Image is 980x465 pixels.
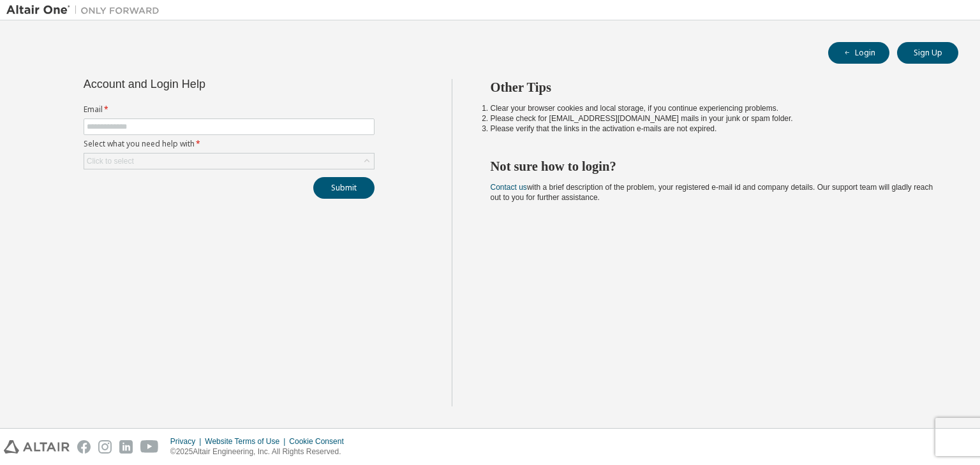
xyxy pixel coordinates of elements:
div: Cookie Consent [289,436,351,447]
button: Login [828,42,889,64]
li: Clear your browser cookies and local storage, if you continue experiencing problems. [491,103,936,113]
li: Please verify that the links in the activation e-mails are not expired. [491,124,936,134]
img: instagram.svg [98,440,112,454]
img: Altair One [6,4,166,17]
img: facebook.svg [77,440,91,454]
label: Email [84,104,375,115]
div: Click to select [87,156,134,166]
div: Click to select [84,154,374,169]
img: youtube.svg [140,440,159,454]
button: Submit [313,177,375,199]
span: with a brief description of the problem, your registered e-mail id and company details. Our suppo... [491,183,933,202]
h2: Not sure how to login? [491,158,936,175]
div: Privacy [170,436,205,447]
div: Website Terms of Use [205,436,289,447]
img: linkedin.svg [119,440,133,454]
li: Please check for [EMAIL_ADDRESS][DOMAIN_NAME] mails in your junk or spam folder. [491,113,936,124]
label: Select what you need help with [84,139,375,149]
button: Sign Up [897,42,958,64]
h2: Other Tips [491,79,936,96]
p: © 2025 Altair Engineering, Inc. All Rights Reserved. [170,447,352,457]
div: Account and Login Help [84,79,316,89]
img: altair_logo.svg [4,440,70,454]
a: Contact us [491,183,527,192]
